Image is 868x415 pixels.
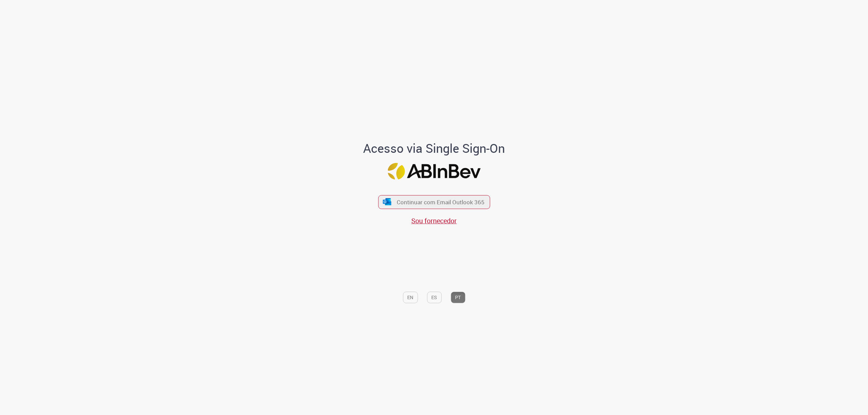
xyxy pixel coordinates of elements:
button: PT [451,292,465,303]
img: Logo ABInBev [388,163,480,180]
h1: Acesso via Single Sign-On [340,142,528,155]
a: Sou fornecedor [411,216,457,225]
button: EN [403,292,418,303]
span: Continuar com Email Outlook 365 [397,198,485,206]
button: ícone Azure/Microsoft 360 Continuar com Email Outlook 365 [378,195,490,209]
button: ES [427,292,441,303]
img: ícone Azure/Microsoft 360 [382,198,392,205]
